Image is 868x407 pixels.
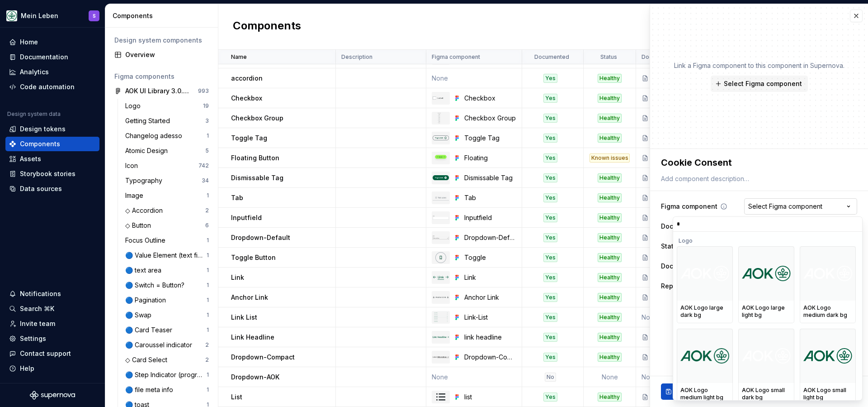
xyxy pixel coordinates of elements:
[803,304,852,319] div: AOK Logo medium dark bg
[742,304,791,319] div: AOK Logo large light bg
[742,387,791,401] div: AOK Logo small dark bg
[680,304,729,319] div: AOK Logo large dark bg
[680,387,729,401] div: AOK Logo medium light bg
[803,387,852,401] div: AOK Logo small light bg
